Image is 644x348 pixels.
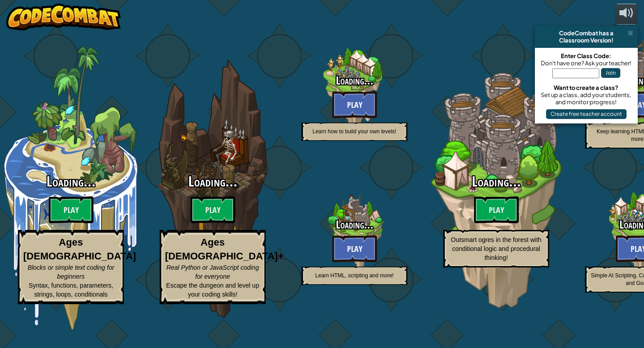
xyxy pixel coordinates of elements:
img: CodeCombat - Learn how to code by playing a game [6,4,121,30]
div: Classroom Version! [538,37,634,44]
btn: Play [332,235,377,262]
btn: Play [49,196,93,223]
span: Real Python or JavaScript coding for everyone [166,264,259,280]
span: Blocks or simple text coding for beginners [28,264,114,280]
span: Loading... [336,73,373,88]
button: Join [601,68,620,78]
span: Loading... [188,172,237,191]
strong: Ages [DEMOGRAPHIC_DATA]+ [165,237,284,262]
div: Set up a class, add your students, and monitor progress! [539,91,633,106]
span: Learn how to build your own levels! [313,128,396,135]
strong: Ages [DEMOGRAPHIC_DATA] [23,237,136,262]
span: Syntax, functions, parameters, strings, loops, conditionals [29,282,113,298]
span: Loading... [472,172,521,191]
btn: Play [191,196,235,223]
div: Enter Class Code: [539,52,633,59]
div: CodeCombat has a [538,30,634,37]
button: Adjust volume [615,4,638,25]
div: Don't have one? Ask your teacher! [539,59,633,67]
span: Outsmart ogres in the forest with conditional logic and procedural thinking! [451,236,541,261]
span: Loading... [47,172,96,191]
span: Loading... [336,217,373,232]
div: Complete previous world to unlock [284,162,425,304]
btn: Play [332,91,377,118]
btn: Play [474,196,519,223]
button: Create free teacher account [546,109,627,119]
div: Complete previous world to unlock [425,47,567,330]
div: Want to create a class? [539,84,633,91]
span: Learn HTML, scripting and more! [315,272,394,279]
div: Complete previous world to unlock [142,47,284,330]
span: Escape the dungeon and level up your coding skills! [166,282,259,298]
div: Complete previous world to unlock [284,18,425,160]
